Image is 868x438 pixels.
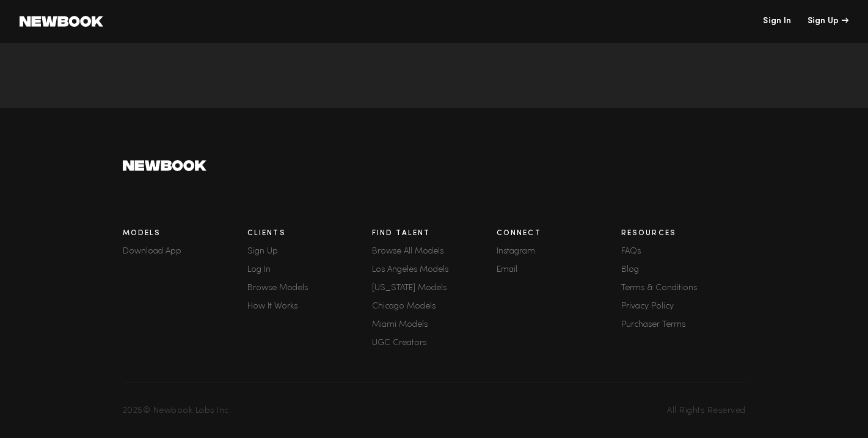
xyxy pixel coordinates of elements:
a: UGC Creators [372,339,497,348]
a: Blog [621,266,746,274]
h3: Find Talent [372,230,497,238]
span: 2025 © Newbook Labs Inc. [123,407,232,415]
a: Browse Models [247,284,372,293]
a: Browse All Models [372,247,497,256]
a: How It Works [247,302,372,311]
a: Miami Models [372,321,497,329]
div: Sign Up [247,247,372,256]
a: Terms & Conditions [621,284,746,293]
a: Privacy Policy [621,302,746,311]
a: Email [497,266,621,274]
span: All Rights Reserved [667,407,746,415]
h3: Clients [247,230,372,238]
h3: Resources [621,230,746,238]
a: Download App [123,247,247,256]
h3: Connect [497,230,621,238]
a: Purchaser Terms [621,321,746,329]
h3: Models [123,230,247,238]
a: Log In [247,266,372,274]
div: Sign Up [808,17,848,26]
a: Sign In [763,17,791,26]
a: FAQs [621,247,746,256]
a: Los Angeles Models [372,266,497,274]
a: [US_STATE] Models [372,284,497,293]
a: Instagram [497,247,621,256]
a: Chicago Models [372,302,497,311]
